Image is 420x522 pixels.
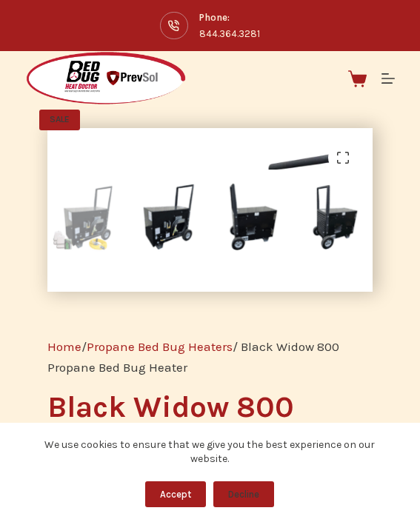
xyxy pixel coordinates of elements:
[381,72,395,85] button: Menu
[47,128,384,464] img: Black Widow 800 Propane Bed Bug Heater basic package
[47,336,373,378] nav: Breadcrumb
[25,438,395,466] div: We use cookies to ensure that we give you the best experience on our website.
[47,392,373,481] h1: Black Widow 800 Propane Bed Bug Heater
[87,339,233,354] a: Propane Bed Bug Heaters
[199,28,260,39] a: 844.364.3281
[39,110,80,130] span: SALE
[213,481,274,507] button: Decline
[47,339,81,354] a: Home
[199,10,260,25] span: Phone:
[47,181,120,253] img: Black Widow 800 Propane Bed Bug Heater basic package
[328,143,358,173] a: View full-screen image gallery
[216,181,288,253] img: Black Widow 800 Propane Bed Bug Heater with handle for easy transport
[25,51,187,106] img: Prevsol/Bed Bug Heat Doctor
[299,181,372,253] img: Black Widow 800 Propane Bed Bug Heater operable by single technician
[132,181,204,253] img: Black Widow 800 Propane Bed Bug Heater with propane hose attachment
[145,481,206,507] button: Accept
